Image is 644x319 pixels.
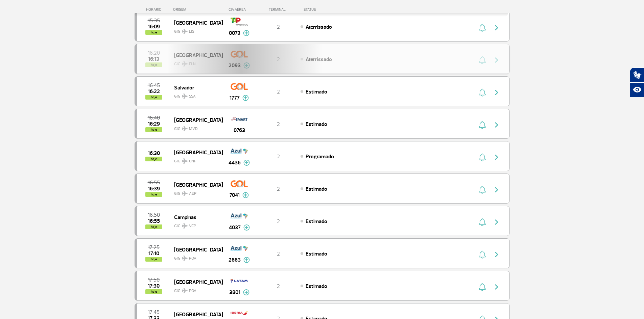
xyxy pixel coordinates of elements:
span: Programado [306,153,334,160]
img: mais-info-painel-voo.svg [243,224,250,231]
span: 2025-09-30 16:29:00 [148,122,160,126]
img: seta-direita-painel-voo.svg [493,88,501,97]
span: 2025-09-30 16:30:00 [148,151,160,156]
button: Abrir recursos assistivos. [630,82,644,97]
img: sino-painel-voo.svg [479,121,486,129]
span: hoje [145,257,162,262]
span: [GEOGRAPHIC_DATA] [174,18,217,27]
img: sino-painel-voo.svg [479,283,486,291]
span: 2 [277,283,280,290]
img: destiny_airplane.svg [182,191,188,196]
img: mais-info-painel-voo.svg [243,289,249,295]
img: destiny_airplane.svg [182,158,188,164]
img: destiny_airplane.svg [182,256,188,261]
span: 2025-09-30 16:40:00 [148,115,160,120]
img: seta-direita-painel-voo.svg [493,24,501,32]
span: 0763 [234,126,245,134]
span: [GEOGRAPHIC_DATA] [174,310,217,319]
span: 2025-09-30 16:50:00 [148,213,160,217]
button: Abrir tradutor de língua de sinais. [630,68,644,82]
span: GIG [174,25,217,35]
span: Estimado [306,88,327,95]
img: sino-painel-voo.svg [479,153,486,161]
img: destiny_airplane.svg [182,126,188,131]
span: GIG [174,284,217,294]
div: HORÁRIO [137,7,173,12]
span: 2 [277,121,280,128]
span: 2 [277,153,280,160]
span: 2025-09-30 15:35:00 [148,18,160,23]
span: hoje [145,157,162,161]
span: Estimado [306,186,327,192]
img: seta-direita-painel-voo.svg [493,186,501,194]
span: 4037 [229,223,241,232]
span: hoje [145,127,162,132]
span: GIG [174,252,217,262]
img: seta-direita-painel-voo.svg [493,250,501,259]
span: [GEOGRAPHIC_DATA] [174,245,217,254]
span: 2025-09-30 17:10:00 [148,251,159,256]
span: 2 [277,250,280,257]
span: 1777 [230,94,240,102]
span: 2025-09-30 16:09:00 [148,24,160,29]
span: VCP [189,223,196,229]
span: hoje [145,95,162,100]
img: destiny_airplane.svg [182,94,188,99]
span: GIG [174,219,217,229]
span: MVD [189,126,198,132]
span: 0073 [229,29,240,37]
img: destiny_airplane.svg [182,288,188,293]
span: 2 [277,88,280,95]
span: 2025-09-30 16:22:00 [148,89,160,94]
span: GIG [174,122,217,132]
span: Estimado [306,250,327,257]
img: destiny_airplane.svg [182,223,188,229]
div: ORIGEM [173,7,222,12]
span: 2 [277,24,280,30]
span: CNF [189,158,196,164]
img: sino-painel-voo.svg [479,186,486,194]
span: 2663 [229,256,241,264]
span: LIS [189,29,194,35]
span: GIG [174,187,217,197]
span: POA [189,256,196,262]
img: seta-direita-painel-voo.svg [493,218,501,226]
img: mais-info-painel-voo.svg [243,160,250,166]
div: CIA AÉREA [222,7,256,12]
span: [GEOGRAPHIC_DATA] [174,115,217,124]
img: seta-direita-painel-voo.svg [493,121,501,129]
span: 3801 [229,288,240,296]
img: sino-painel-voo.svg [479,218,486,226]
span: Salvador [174,83,217,92]
span: 2025-09-30 17:30:00 [148,284,160,288]
img: mais-info-painel-voo.svg [242,95,249,101]
span: 4436 [229,159,241,167]
div: STATUS [300,7,355,12]
span: AEP [189,191,196,197]
img: sino-painel-voo.svg [479,250,486,259]
span: 2 [277,218,280,225]
span: hoje [145,289,162,294]
span: 2025-09-30 16:55:00 [148,219,160,223]
span: 2025-09-30 16:45:00 [148,83,160,88]
span: [GEOGRAPHIC_DATA] [174,277,217,286]
img: mais-info-painel-voo.svg [242,192,249,198]
span: SSA [189,94,196,100]
span: 2025-09-30 17:50:00 [148,277,160,282]
div: Plugin de acessibilidade da Hand Talk. [630,68,644,97]
img: mais-info-painel-voo.svg [243,30,249,36]
span: hoje [145,224,162,229]
div: TERMINAL [256,7,300,12]
span: 2025-09-30 17:25:00 [148,245,160,250]
span: hoje [145,30,162,35]
img: seta-direita-painel-voo.svg [493,283,501,291]
span: POA [189,288,196,294]
span: 2 [277,186,280,192]
span: Estimado [306,218,327,225]
img: mais-info-painel-voo.svg [243,257,250,263]
span: hoje [145,192,162,197]
img: sino-painel-voo.svg [479,24,486,32]
span: Estimado [306,121,327,128]
span: [GEOGRAPHIC_DATA] [174,180,217,189]
span: 7041 [230,191,240,199]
